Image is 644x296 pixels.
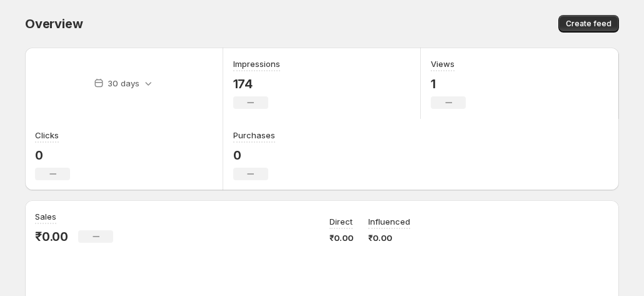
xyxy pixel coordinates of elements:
[368,215,410,228] p: Influenced
[431,58,455,70] h3: Views
[35,210,56,223] h3: Sales
[35,148,70,163] p: 0
[233,58,280,70] h3: Impressions
[233,148,275,163] p: 0
[25,16,83,31] span: Overview
[330,215,353,228] p: Direct
[233,129,275,141] h3: Purchases
[35,229,68,244] p: ₹0.00
[108,77,139,89] p: 30 days
[566,19,611,29] span: Create feed
[35,129,59,141] h3: Clicks
[558,15,619,33] button: Create feed
[431,76,466,91] p: 1
[330,232,353,244] p: ₹0.00
[233,76,280,91] p: 174
[368,232,410,244] p: ₹0.00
